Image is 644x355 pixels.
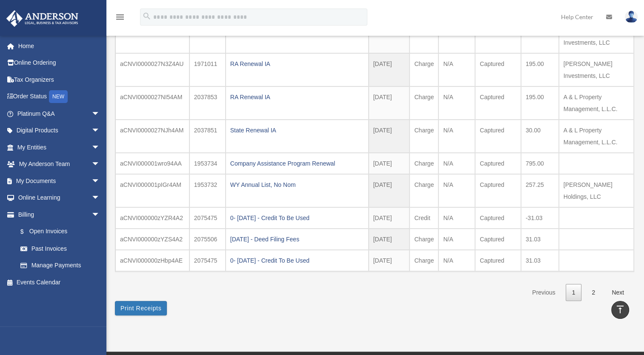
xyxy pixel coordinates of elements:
[475,207,521,229] td: Captured
[409,120,438,153] td: Charge
[615,304,625,315] i: vertical_align_top
[115,229,189,250] td: aCNVI000000zYZS4A2
[521,207,559,229] td: -31.03
[585,284,601,301] a: 2
[625,11,638,23] img: User Pic
[369,53,410,86] td: [DATE]
[230,233,364,245] div: [DATE] - Deed Filing Fees
[6,206,113,223] a: Billingarrow_drop_down
[526,284,561,301] a: Previous
[6,189,113,206] a: Online Learningarrow_drop_down
[475,250,521,271] td: Captured
[409,20,438,53] td: Charge
[6,105,113,122] a: Platinum Q&Aarrow_drop_down
[230,124,364,136] div: State Renewal IA
[566,284,582,301] a: 1
[409,153,438,174] td: Charge
[438,20,475,53] td: N/A
[92,206,109,223] span: arrow_drop_down
[92,189,109,207] span: arrow_drop_down
[409,207,438,229] td: Credit
[438,229,475,250] td: N/A
[230,58,364,70] div: RA Renewal IA
[230,212,364,224] div: 0- [DATE] - Credit To Be Used
[559,174,634,207] td: [PERSON_NAME] Holdings, LLC
[409,86,438,120] td: Charge
[189,20,226,53] td: 1967675
[475,86,521,120] td: Captured
[115,20,189,53] td: aCNVI0000027N5B4AU
[189,207,226,229] td: 2075475
[475,153,521,174] td: Captured
[230,179,364,191] div: WY Annual List, No Nom
[115,301,167,315] button: Print Receipts
[115,15,125,22] a: menu
[438,53,475,86] td: N/A
[6,122,113,139] a: Digital Productsarrow_drop_down
[409,250,438,271] td: Charge
[189,229,226,250] td: 2075506
[6,54,113,72] a: Online Ordering
[189,250,226,271] td: 2075475
[92,139,109,156] span: arrow_drop_down
[409,174,438,207] td: Charge
[559,86,634,120] td: A & L Property Management, L.L.C.
[115,250,189,271] td: aCNVI000000zHbp4AE
[115,53,189,86] td: aCNVI0000027N3Z4AU
[369,20,410,53] td: [DATE]
[521,250,559,271] td: 31.03
[475,20,521,53] td: Captured
[369,229,410,250] td: [DATE]
[115,86,189,120] td: aCNVI0000027NI54AM
[92,156,109,173] span: arrow_drop_down
[92,122,109,140] span: arrow_drop_down
[4,10,81,27] img: Anderson Advisors Platinum Portal
[475,120,521,153] td: Captured
[369,120,410,153] td: [DATE]
[521,20,559,53] td: 30.00
[438,120,475,153] td: N/A
[49,90,68,103] div: NEW
[6,37,113,54] a: Home
[189,120,226,153] td: 2037851
[475,53,521,86] td: Captured
[369,86,410,120] td: [DATE]
[92,172,109,190] span: arrow_drop_down
[230,255,364,266] div: 0- [DATE] - Credit To Be Used
[6,274,113,291] a: Events Calendar
[438,153,475,174] td: N/A
[438,174,475,207] td: N/A
[409,229,438,250] td: Charge
[521,229,559,250] td: 31.03
[521,153,559,174] td: 795.00
[6,172,113,189] a: My Documentsarrow_drop_down
[369,174,410,207] td: [DATE]
[605,284,630,301] a: Next
[189,174,226,207] td: 1953732
[521,174,559,207] td: 257.25
[438,207,475,229] td: N/A
[6,156,113,173] a: My Anderson Teamarrow_drop_down
[559,20,634,53] td: [PERSON_NAME] Investments, LLC
[25,226,29,237] span: $
[438,86,475,120] td: N/A
[369,153,410,174] td: [DATE]
[189,53,226,86] td: 1971011
[92,105,109,123] span: arrow_drop_down
[115,153,189,174] td: aCNVI000001wro94AA
[230,91,364,103] div: RA Renewal IA
[475,229,521,250] td: Captured
[6,88,113,106] a: Order StatusNEW
[369,250,410,271] td: [DATE]
[438,250,475,271] td: N/A
[189,153,226,174] td: 1953734
[521,53,559,86] td: 195.00
[115,12,125,22] i: menu
[521,86,559,120] td: 195.00
[115,120,189,153] td: aCNVI0000027NJh4AM
[409,53,438,86] td: Charge
[611,301,629,319] a: vertical_align_top
[115,207,189,229] td: aCNVI000000zYZR4A2
[559,53,634,86] td: [PERSON_NAME] Investments, LLC
[369,207,410,229] td: [DATE]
